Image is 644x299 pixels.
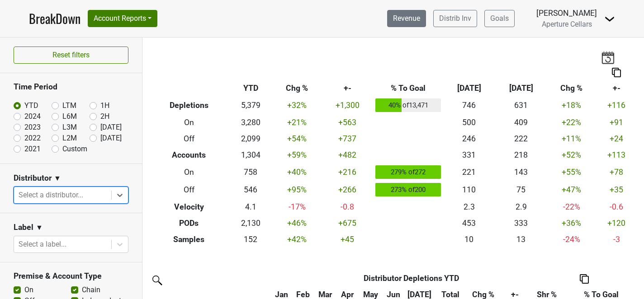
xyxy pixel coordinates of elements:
th: On [149,114,229,131]
label: 2024 [24,111,41,122]
th: Depletions [149,97,229,115]
th: On [149,163,229,181]
label: LTM [62,100,76,111]
label: YTD [24,100,38,111]
td: +47 % [547,181,596,199]
td: +216 [321,163,373,181]
td: +1,300 [321,97,373,115]
span: ▼ [54,173,61,184]
td: 453 [443,215,495,231]
th: Chg % [273,80,322,97]
td: 2.3 [443,199,495,215]
h3: Label [14,223,33,232]
td: 3,280 [229,114,273,131]
td: 500 [443,114,495,131]
th: Off [149,181,229,199]
div: [PERSON_NAME] [536,7,597,19]
td: 2,099 [229,131,273,147]
th: [DATE] [495,80,547,97]
td: +52 % [547,147,596,163]
td: +45 [321,231,373,248]
label: L2M [62,133,77,144]
td: +54 % [273,131,322,147]
td: +21 % [273,114,322,131]
label: L3M [62,122,77,133]
a: BreakDown [29,9,80,28]
td: +42 % [273,231,322,248]
img: Dropdown Menu [604,14,615,24]
label: L6M [62,111,77,122]
td: 152 [229,231,273,248]
th: Velocity [149,199,229,215]
button: Reset filters [14,47,128,64]
th: PODs [149,215,229,231]
td: 246 [443,131,495,147]
td: 746 [443,97,495,115]
td: +113 [596,147,637,163]
label: On [24,285,33,295]
td: -0.8 [321,199,373,215]
td: +266 [321,181,373,199]
td: +563 [321,114,373,131]
td: 2.9 [495,199,547,215]
td: 75 [495,181,547,199]
td: 2,130 [229,215,273,231]
img: last_updated_date [601,51,615,64]
label: Chain [82,285,100,295]
img: Copy to clipboard [612,68,621,77]
th: % To Goal [374,80,443,97]
h3: Premise & Account Type [14,271,128,281]
td: 331 [443,147,495,163]
td: +116 [596,97,637,115]
td: -24 % [547,231,596,248]
td: +675 [321,215,373,231]
td: +737 [321,131,373,147]
button: Account Reports [88,10,157,27]
td: -17 % [273,199,322,215]
td: +35 [596,181,637,199]
label: 1H [100,100,109,111]
td: +120 [596,215,637,231]
td: +40 % [273,163,322,181]
label: [DATE] [100,122,122,133]
th: YTD [229,80,273,97]
th: Chg % [547,80,596,97]
td: +482 [321,147,373,163]
h3: Distributor [14,173,52,183]
td: 631 [495,97,547,115]
td: +11 % [547,131,596,147]
th: Samples [149,231,229,248]
td: 218 [495,147,547,163]
td: +46 % [273,215,322,231]
td: -0.6 [596,199,637,215]
img: Copy to clipboard [580,274,589,284]
td: 758 [229,163,273,181]
td: 333 [495,215,547,231]
a: Distrib Inv [433,10,477,27]
h3: Time Period [14,82,128,92]
td: 13 [495,231,547,248]
td: +18 % [547,97,596,115]
td: 4.1 [229,199,273,215]
td: 1,304 [229,147,273,163]
td: +91 [596,114,637,131]
td: 409 [495,114,547,131]
td: 222 [495,131,547,147]
img: filter [149,272,164,287]
a: Goals [484,10,515,27]
span: ▼ [36,222,43,233]
th: Off [149,131,229,147]
td: 221 [443,163,495,181]
td: 5,379 [229,97,273,115]
td: +78 [596,163,637,181]
td: +32 % [273,97,322,115]
label: 2H [100,111,109,122]
label: [DATE] [100,133,122,144]
td: -3 [596,231,637,248]
td: -22 % [547,199,596,215]
td: +55 % [547,163,596,181]
td: 546 [229,181,273,199]
span: Aperture Cellars [542,20,592,28]
td: +22 % [547,114,596,131]
th: [DATE] [443,80,495,97]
